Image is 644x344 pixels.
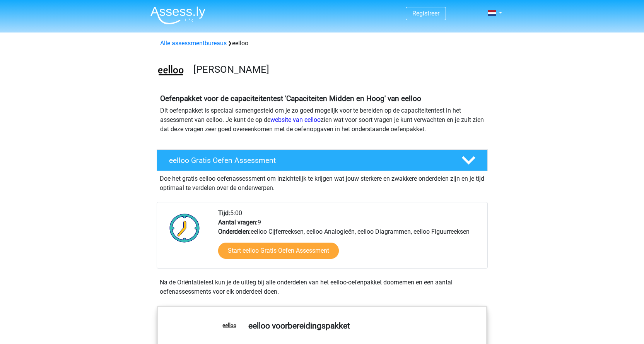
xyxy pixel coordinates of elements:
[157,171,488,193] div: Doe het gratis eelloo oefenassessment om inzichtelijk te krijgen wat jouw sterkere en zwakkere on...
[154,149,491,171] a: eelloo Gratis Oefen Assessment
[160,94,421,103] b: Oefenpakket voor de capaciteitentest 'Capaciteiten Midden en Hoog' van eelloo
[218,209,230,217] b: Tijd:
[157,57,184,85] img: eelloo.png
[157,278,488,296] div: Na de Oriëntatietest kun je de uitleg bij alle onderdelen van het eelloo-oefenpakket doornemen en...
[165,209,204,247] img: Klok
[160,106,484,134] p: Dit oefenpakket is speciaal samengesteld om je zo goed mogelijk voor te bereiden op de capaciteit...
[218,219,258,226] b: Aantal vragen:
[212,209,487,268] div: 5:00 9 eelloo Cijferreeksen, eelloo Analogieën, eelloo Diagrammen, eelloo Figuurreeksen
[193,63,482,75] h3: [PERSON_NAME]
[157,39,487,48] div: eelloo
[160,39,227,47] a: Alle assessmentbureaus
[270,116,321,123] a: website van eelloo
[169,156,449,165] h4: eelloo Gratis Oefen Assessment
[150,6,205,24] img: Assessly
[218,243,339,259] a: Start eelloo Gratis Oefen Assessment
[412,10,439,17] a: Registreer
[218,228,251,235] b: Onderdelen:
